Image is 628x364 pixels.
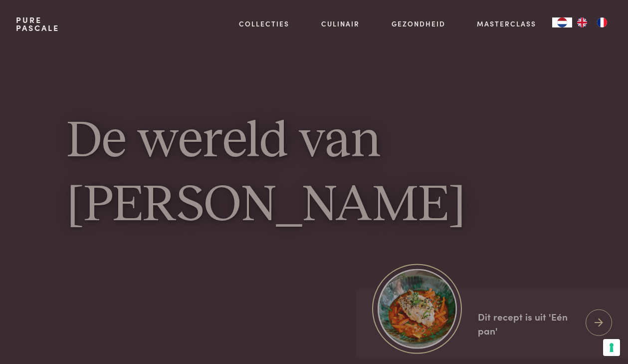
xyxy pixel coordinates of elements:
h1: De wereld van [PERSON_NAME] [67,110,561,238]
div: Language [552,17,572,27]
aside: Language selected: Nederlands [552,17,612,27]
button: Uw voorkeuren voor toestemming voor trackingtechnologieën [603,339,620,356]
ul: Language list [572,17,612,27]
a: Gezondheid [392,18,445,29]
a: PurePascale [16,16,59,32]
a: NL [552,17,572,27]
div: Dit recept is uit 'Eén pan' [478,309,578,338]
a: FR [592,17,612,27]
a: Culinair [321,18,360,29]
a: Collecties [239,18,289,29]
a: https://admin.purepascale.com/wp-content/uploads/2025/08/home_recept_link.jpg Dit recept is uit '... [356,289,628,358]
a: Masterclass [477,18,536,29]
a: EN [572,17,592,27]
img: https://admin.purepascale.com/wp-content/uploads/2025/08/home_recept_link.jpg [378,269,457,349]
